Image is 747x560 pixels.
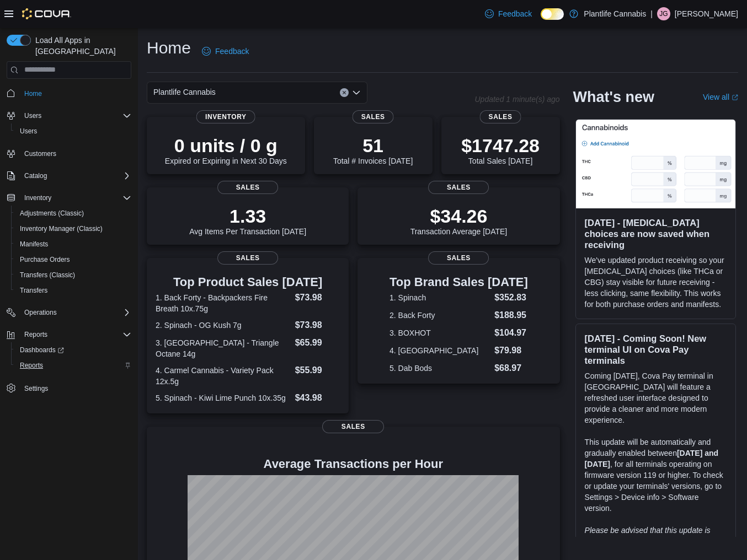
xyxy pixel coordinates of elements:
[429,181,489,194] span: Sales
[20,381,131,395] span: Settings
[295,319,340,332] dd: $73.98
[2,190,136,206] button: Inventory
[333,134,413,165] div: Total # Invoices [DATE]
[11,252,136,267] button: Purchase Orders
[353,110,394,123] span: Sales
[15,222,131,235] span: Inventory Manager (Classic)
[585,437,727,514] p: This update will be automatically and gradually enabled between , for all terminals operating on ...
[15,207,88,220] a: Adjustments (Classic)
[675,7,738,20] p: [PERSON_NAME]
[389,310,490,321] dt: 2. Back Forty
[657,7,670,20] div: Julia Gregoire
[389,276,528,289] h3: Top Brand Sales [DATE]
[573,88,654,106] h2: What's new
[20,255,70,264] span: Purchase Orders
[11,283,136,298] button: Transfers
[11,206,136,221] button: Adjustments (Classic)
[2,168,136,184] button: Catalog
[20,240,48,249] span: Manifests
[659,7,668,20] span: JG
[498,8,532,19] span: Feedback
[20,87,131,100] span: Home
[165,134,287,157] p: 0 units / 0 g
[147,37,191,59] h1: Home
[2,108,136,123] button: Users
[15,284,52,297] a: Transfers
[217,251,278,265] span: Sales
[215,46,249,57] span: Feedback
[156,457,551,471] h4: Average Transactions per Hour
[15,253,74,266] a: Purchase Orders
[156,337,291,359] dt: 3. [GEOGRAPHIC_DATA] - Triangle Octane 14g
[189,205,306,227] p: 1.33
[295,291,340,304] dd: $73.98
[7,81,131,425] nav: Complex example
[461,134,540,157] p: $1747.28
[156,320,291,331] dt: 2. Spinach - OG Kush 7g
[20,191,56,204] button: Inventory
[20,346,64,354] span: Dashboards
[11,123,136,139] button: Users
[20,191,131,204] span: Inventory
[481,3,536,25] a: Feedback
[585,526,711,557] em: Please be advised that this update is purely visual and does not impact payment functionality.
[389,292,490,303] dt: 1. Spinach
[20,87,46,100] a: Home
[732,94,738,101] svg: External link
[11,221,136,236] button: Inventory Manager (Classic)
[15,359,131,372] span: Reports
[20,306,61,319] button: Operations
[20,147,131,160] span: Customers
[24,149,56,158] span: Customers
[494,344,528,357] dd: $79.98
[584,7,646,20] p: Plantlife Cannabis
[24,193,51,202] span: Inventory
[20,286,47,295] span: Transfers
[15,343,131,357] span: Dashboards
[153,85,216,99] span: Plantlife Cannabis
[20,109,131,122] span: Users
[295,336,340,349] dd: $65.99
[461,134,540,165] div: Total Sales [DATE]
[480,110,521,123] span: Sales
[22,8,71,19] img: Cova
[24,308,57,317] span: Operations
[15,284,131,297] span: Transfers
[2,380,136,396] button: Settings
[494,326,528,340] dd: $104.97
[156,276,340,289] h3: Top Product Sales [DATE]
[15,268,79,282] a: Transfers (Classic)
[11,236,136,252] button: Manifests
[541,20,541,20] span: Dark Mode
[389,363,490,374] dt: 5. Dab Bods
[494,291,528,304] dd: $352.83
[165,134,287,165] div: Expired or Expiring in Next 30 Days
[474,95,559,104] p: Updated 1 minute(s) ago
[20,169,51,182] button: Catalog
[15,125,41,138] a: Users
[2,146,136,161] button: Customers
[20,271,75,279] span: Transfers (Classic)
[389,345,490,356] dt: 4. [GEOGRAPHIC_DATA]
[20,306,131,319] span: Operations
[15,125,131,138] span: Users
[15,238,131,251] span: Manifests
[322,420,384,433] span: Sales
[24,171,47,180] span: Catalog
[585,255,727,310] p: We've updated product receiving so your [MEDICAL_DATA] choices (like THCa or CBG) stay visible fo...
[156,392,291,403] dt: 5. Spinach - Kiwi Lime Punch 10x.35g
[20,209,84,218] span: Adjustments (Classic)
[352,88,361,97] button: Open list of options
[20,328,52,341] button: Reports
[196,110,255,123] span: Inventory
[15,207,131,220] span: Adjustments (Classic)
[410,205,508,236] div: Transaction Average [DATE]
[20,147,61,160] a: Customers
[585,333,727,366] h3: [DATE] - Coming Soon! New terminal UI on Cova Pay terminals
[156,365,291,387] dt: 4. Carmel Cannabis - Variety Pack 12x.5g
[189,205,306,236] div: Avg Items Per Transaction [DATE]
[333,134,413,157] p: 51
[494,309,528,322] dd: $188.95
[11,358,136,373] button: Reports
[20,109,46,122] button: Users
